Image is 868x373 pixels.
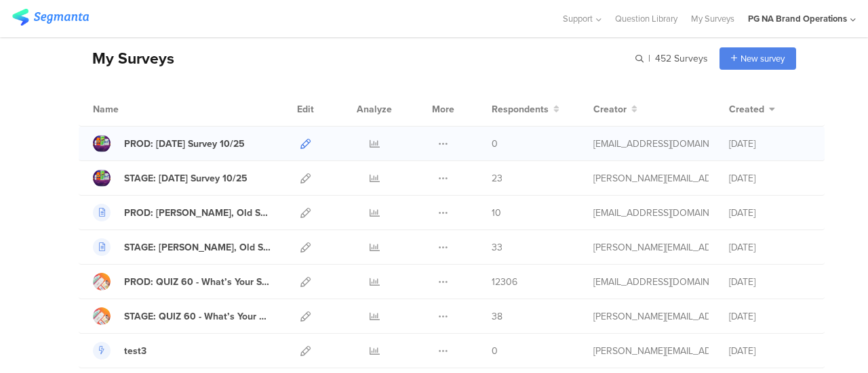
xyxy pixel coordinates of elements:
[93,273,271,290] a: PROD: QUIZ 60 - What’s Your Summer Self-Care Essential?
[492,344,498,358] span: 0
[93,135,245,152] a: PROD: [DATE] Survey 10/25
[124,171,248,185] div: STAGE: Diwali Survey 10/25
[93,307,271,325] a: STAGE: QUIZ 60 - What’s Your Summer Self-Care Essential?
[492,102,549,116] span: Respondents
[729,309,810,324] div: [DATE]
[492,171,502,185] span: 23
[593,102,627,116] span: Creator
[593,240,709,255] div: shirley.j@pg.com
[492,275,517,289] span: 12306
[729,102,775,116] button: Created
[492,137,498,151] span: 0
[593,137,709,151] div: yadav.vy.3@pg.com
[729,102,764,116] span: Created
[492,102,559,116] button: Respondents
[593,206,709,220] div: yadav.vy.3@pg.com
[655,51,708,66] span: 452 Surveys
[563,12,593,25] span: Support
[124,206,271,220] div: PROD: Olay, Old Spice, Secret Survey - 0725
[741,52,785,65] span: New survey
[124,344,146,358] div: test3
[291,92,320,126] div: Edit
[93,102,174,116] div: Name
[729,275,810,289] div: [DATE]
[646,51,652,66] span: |
[729,240,810,255] div: [DATE]
[93,342,146,359] a: test3
[729,206,810,220] div: [DATE]
[124,240,271,255] div: STAGE: Olay, Old Spice, Secret Survey - 0725
[429,92,458,126] div: More
[354,92,395,126] div: Analyze
[729,137,810,151] div: [DATE]
[93,204,271,221] a: PROD: [PERSON_NAME], Old Spice, Secret Survey - 0725
[492,206,501,220] span: 10
[729,344,810,358] div: [DATE]
[593,102,637,116] button: Creator
[593,344,709,358] div: larson.m@pg.com
[748,12,847,25] div: PG NA Brand Operations
[492,309,502,324] span: 38
[124,309,271,324] div: STAGE: QUIZ 60 - What’s Your Summer Self-Care Essential?
[593,171,709,185] div: shirley.j@pg.com
[124,275,271,289] div: PROD: QUIZ 60 - What’s Your Summer Self-Care Essential?
[12,9,89,26] img: segmanta logo
[93,169,248,187] a: STAGE: [DATE] Survey 10/25
[492,240,502,255] span: 33
[93,238,271,256] a: STAGE: [PERSON_NAME], Old Spice, Secret Survey - 0725
[593,275,709,289] div: kumar.h.7@pg.com
[124,137,245,151] div: PROD: Diwali Survey 10/25
[593,309,709,324] div: shirley.j@pg.com
[729,171,810,185] div: [DATE]
[79,47,174,70] div: My Surveys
